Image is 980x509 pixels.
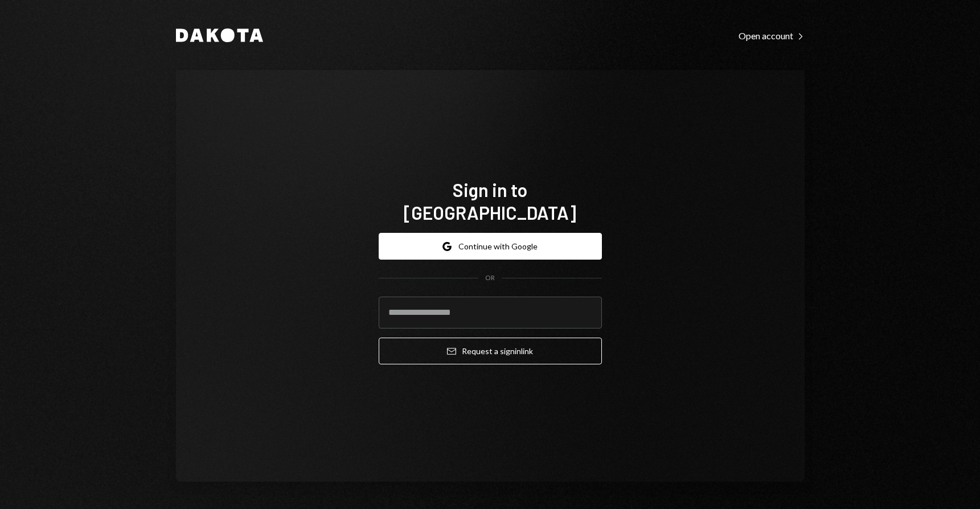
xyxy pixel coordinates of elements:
h1: Sign in to [GEOGRAPHIC_DATA] [379,178,602,224]
button: Continue with Google [379,233,602,260]
button: Request a signinlink [379,338,602,364]
a: Open account [739,29,805,42]
div: Open account [739,30,805,42]
div: OR [485,273,495,283]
